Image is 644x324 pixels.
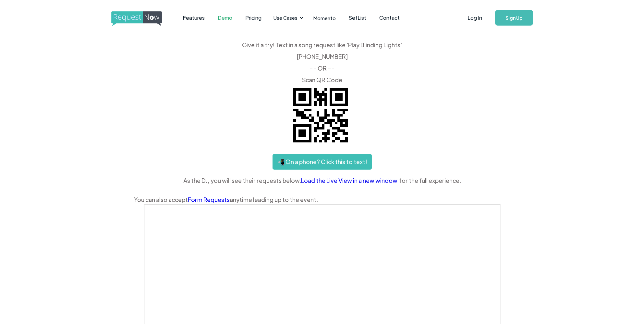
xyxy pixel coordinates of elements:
a: Demo [211,8,239,28]
a: SetList [342,8,373,28]
div: Use Cases [273,14,298,21]
a: Momento [307,8,342,28]
div: Give it a try! Text in a song request like 'Play Blinding Lights' ‍ [PHONE_NUMBER] -- OR -- ‍ Sca... [134,42,510,83]
div: You can also accept anytime leading up to the event. [134,195,510,205]
a: 📲 On a phone? Click this to text! [273,154,372,170]
img: QR code [288,83,353,148]
a: Load the Live View in a new window [301,176,399,185]
a: Form Requests [188,196,230,203]
div: As the DJ, you will see their requests below. for the full experience. [134,176,510,185]
div: Use Cases [270,8,305,28]
a: Contact [373,8,406,28]
a: home [111,11,160,24]
img: requestnow logo [111,11,174,26]
a: Features [176,8,211,28]
a: Log In [461,6,489,29]
a: Sign Up [495,10,533,26]
a: Pricing [239,8,268,28]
